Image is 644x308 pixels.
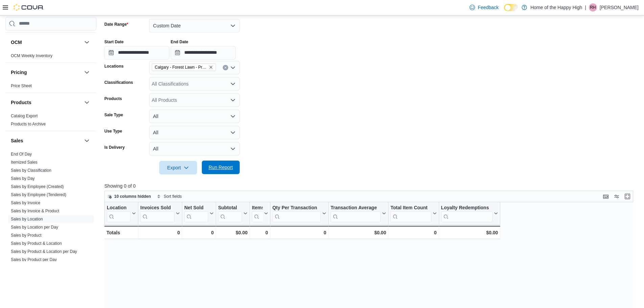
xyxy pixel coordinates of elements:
[11,257,57,262] a: Sales by Product per Day
[600,3,639,11] p: [PERSON_NAME]
[11,233,42,238] a: Sales by Product
[5,112,96,131] div: Products
[11,176,35,181] span: Sales by Day
[149,110,240,123] button: All
[11,53,52,58] a: OCM Weekly Inventory
[252,205,263,222] div: Items Per Transaction
[218,205,242,211] div: Subtotal
[107,205,130,211] div: Location
[11,113,38,119] span: Catalog Export
[230,81,236,87] button: Open list of options
[11,209,59,213] a: Sales by Invoice & Product
[252,205,268,222] button: Items Per Transaction
[11,168,51,173] span: Sales by Classification
[230,65,236,70] button: Open list of options
[11,176,35,181] a: Sales by Day
[104,39,124,45] label: Start Date
[11,249,77,254] span: Sales by Product & Location per Day
[11,137,81,144] button: Sales
[441,205,498,222] button: Loyalty Redemptions
[11,208,59,214] span: Sales by Invoice & Product
[11,184,64,189] span: Sales by Employee (Created)
[441,205,493,222] div: Loyalty Redemptions
[159,161,197,174] button: Export
[171,39,188,45] label: End Date
[272,205,321,211] div: Qty Per Transaction
[504,4,518,11] input: Dark Mode
[154,192,184,200] button: Sort fields
[140,205,180,222] button: Invoices Sold
[107,205,136,222] button: Location
[11,224,58,230] span: Sales by Location per Day
[11,160,38,165] span: Itemized Sales
[390,229,436,237] div: 0
[149,19,240,32] button: Custom Date
[11,152,32,157] a: End Of Day
[11,99,31,106] h3: Products
[104,46,169,60] input: Press the down key to open a popover containing a calendar.
[149,126,240,139] button: All
[104,22,128,27] label: Date Range
[104,80,133,85] label: Classifications
[83,137,91,145] button: Sales
[602,192,610,200] button: Keyboard shortcuts
[106,229,136,237] div: Totals
[390,205,431,211] div: Total Item Count
[11,83,32,89] span: Price Sheet
[11,122,46,126] a: Products to Archive
[623,192,631,200] button: Enter fullscreen
[11,233,42,238] span: Sales by Product
[107,205,130,222] div: Location
[11,121,46,127] span: Products to Archive
[11,160,38,165] a: Itemized Sales
[184,205,214,222] button: Net Sold
[140,229,180,237] div: 0
[252,205,263,211] div: Items Per Transaction
[252,229,268,237] div: 0
[155,64,208,71] span: Calgary - Forest Lawn - Prairie Records
[11,257,57,262] span: Sales by Product per Day
[83,38,91,46] button: OCM
[5,82,96,93] div: Pricing
[331,229,386,237] div: $0.00
[272,205,326,222] button: Qty Per Transaction
[272,229,326,237] div: 0
[5,52,96,63] div: OCM
[441,205,493,211] div: Loyalty Redemptions
[11,114,38,118] a: Catalog Export
[83,68,91,76] button: Pricing
[164,194,182,199] span: Sort fields
[390,205,436,222] button: Total Item Count
[11,39,22,46] h3: OCM
[11,168,51,173] a: Sales by Classification
[104,112,123,118] label: Sale Type
[613,192,621,200] button: Display options
[585,3,586,11] p: |
[11,53,52,58] span: OCM Weekly Inventory
[149,142,240,156] button: All
[140,205,174,222] div: Invoices Sold
[390,205,431,222] div: Total Item Count
[223,65,228,70] button: Clear input
[11,216,43,222] span: Sales by Location
[11,39,81,46] button: OCM
[11,84,32,88] a: Price Sheet
[589,3,597,11] div: Rebecca Harper
[83,98,91,106] button: Products
[11,241,62,246] span: Sales by Product & Location
[104,64,124,69] label: Locations
[105,192,154,200] button: 10 columns hidden
[114,194,151,199] span: 10 columns hidden
[11,225,58,230] a: Sales by Location per Day
[11,99,81,106] button: Products
[11,192,66,197] span: Sales by Employee (Tendered)
[11,151,32,157] span: End Of Day
[331,205,386,222] button: Transaction Average
[11,184,64,189] a: Sales by Employee (Created)
[184,205,208,222] div: Net Sold
[5,150,96,266] div: Sales
[209,164,233,171] span: Run Report
[478,4,498,11] span: Feedback
[11,241,62,246] a: Sales by Product & Location
[152,64,216,71] span: Calgary - Forest Lawn - Prairie Records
